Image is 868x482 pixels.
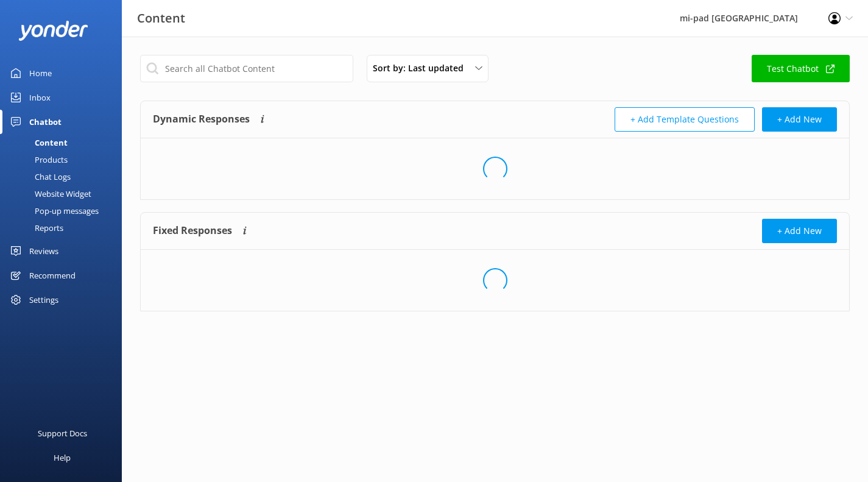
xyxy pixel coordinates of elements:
div: Recommend [29,263,76,288]
a: Content [7,134,122,151]
a: Website Widget [7,185,122,202]
div: Products [7,151,68,168]
h4: Fixed Responses [153,219,232,243]
div: Content [7,134,68,151]
div: Inbox [29,85,51,110]
div: Pop-up messages [7,202,99,219]
a: Chat Logs [7,168,122,185]
input: Search all Chatbot Content [140,55,353,82]
button: + Add New [762,107,837,132]
a: Products [7,151,122,168]
div: Reports [7,219,63,236]
a: Reports [7,219,122,236]
button: + Add Template Questions [615,107,755,132]
div: Reviews [29,239,58,263]
div: Chatbot [29,110,62,134]
div: Settings [29,288,58,312]
div: Home [29,61,52,85]
div: Help [54,445,71,470]
button: + Add New [762,219,837,243]
span: Sort by: Last updated [373,62,471,75]
a: Test Chatbot [752,55,850,82]
div: Support Docs [38,421,87,445]
a: Pop-up messages [7,202,122,219]
h3: Content [137,9,185,28]
div: Website Widget [7,185,91,202]
div: Chat Logs [7,168,71,185]
h4: Dynamic Responses [153,107,250,132]
img: yonder-white-logo.png [18,21,88,41]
